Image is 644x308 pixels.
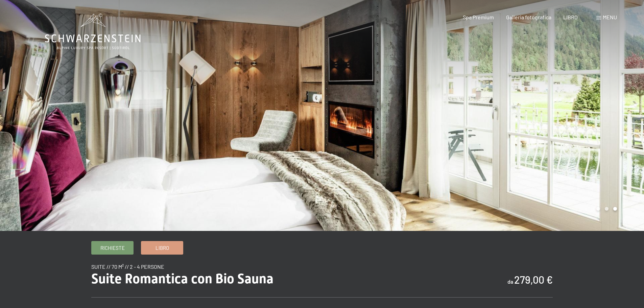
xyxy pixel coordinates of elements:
a: Richieste [92,241,133,254]
font: Suite // 70 m² // 2 - 4 persone [91,263,164,270]
a: Libro [141,241,183,254]
font: Suite Romantica con Bio Sauna [91,271,273,287]
a: Galleria fotografica [506,14,551,20]
a: LIBRO [563,14,578,20]
font: 279,00 € [514,274,553,286]
a: Spa Premium [463,14,494,20]
font: menu [603,14,617,20]
font: Libro [156,245,169,251]
font: Richieste [100,245,125,251]
font: da [507,278,513,285]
